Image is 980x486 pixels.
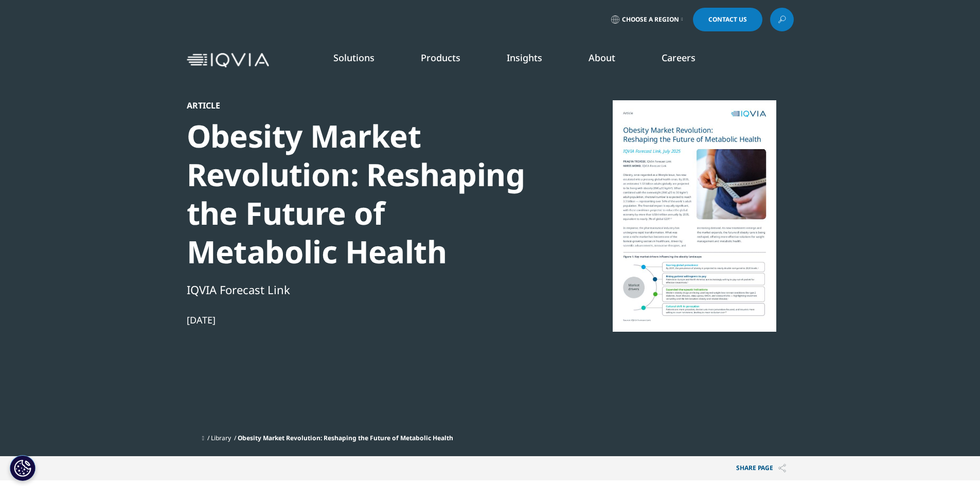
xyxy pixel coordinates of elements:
[778,464,786,473] img: Share PAGE
[662,51,696,64] a: Careers
[238,434,453,442] span: Obesity Market Revolution: Reshaping the Future of Metabolic Health
[187,314,540,326] div: [DATE]
[589,51,615,64] a: About
[10,455,35,481] button: Cookies Settings
[693,8,762,31] a: Contact Us
[187,100,540,111] div: Article
[333,51,375,64] a: Solutions
[187,53,269,68] img: IQVIA Healthcare Information Technology and Pharma Clinical Research Company
[708,16,747,23] span: Contact Us
[187,281,540,298] div: IQVIA Forecast Link
[622,15,679,24] span: Choose a Region
[273,36,794,84] nav: Primary
[507,51,542,64] a: Insights
[211,434,231,442] a: Library
[187,117,540,271] div: Obesity Market Revolution: Reshaping the Future of Metabolic Health
[728,456,794,480] button: Share PAGEShare PAGE
[728,456,794,480] p: Share PAGE
[421,51,460,64] a: Products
